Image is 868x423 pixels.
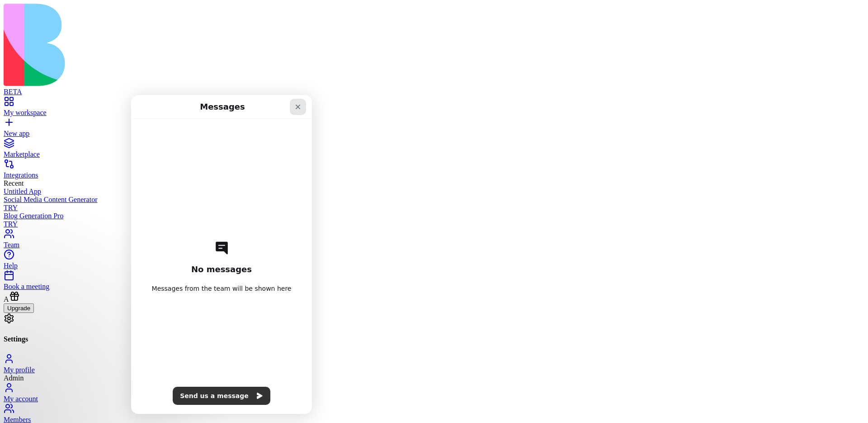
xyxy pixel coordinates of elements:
[4,142,864,159] a: Marketplace
[4,233,864,249] a: Team
[4,163,864,179] a: Integrations
[4,196,864,212] a: Social Media Content GeneratorTRY
[4,358,864,374] a: My profile
[4,262,864,270] div: Help
[4,295,9,303] span: A
[4,220,864,228] div: TRY
[4,304,34,312] a: Upgrade
[131,95,312,414] iframe: Intercom live chat
[4,80,864,96] a: BETA
[4,101,864,117] a: My workspace
[4,374,24,382] span: Admin
[4,196,864,204] div: Social Media Content Generator
[4,212,864,228] a: Blog Generation ProTRY
[4,274,864,291] a: Book a meeting
[4,204,864,212] div: TRY
[4,187,864,196] a: Untitled App
[4,88,864,96] div: BETA
[4,335,864,343] h4: Settings
[4,387,864,403] a: My account
[4,212,864,220] div: Blog Generation Pro
[4,4,367,86] img: logo
[4,303,34,313] button: Upgrade
[4,150,864,159] div: Marketplace
[4,241,864,249] div: Team
[4,254,864,270] a: Help
[4,283,864,291] div: Book a meeting
[4,179,24,187] span: Recent
[4,171,864,179] div: Integrations
[4,109,864,117] div: My workspace
[4,121,864,138] a: New app
[4,130,864,138] div: New app
[4,395,864,403] div: My account
[4,366,864,374] div: My profile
